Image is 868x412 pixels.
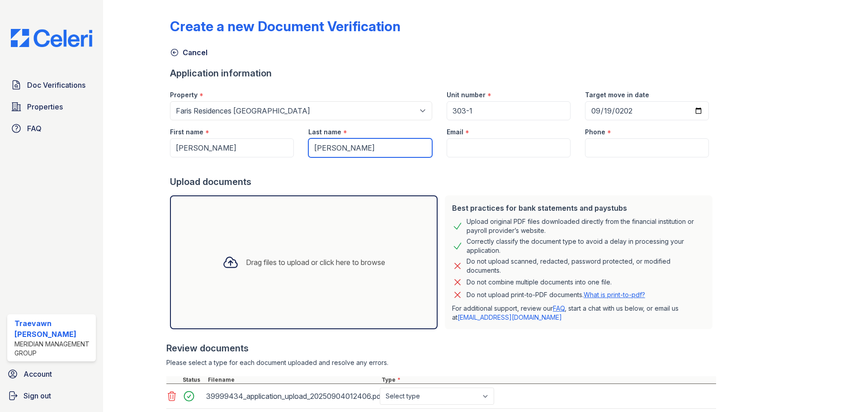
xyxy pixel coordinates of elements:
div: Create a new Document Verification [170,18,401,34]
label: Unit number [447,90,486,99]
div: Application information [170,67,716,80]
label: Target move in date [585,90,649,99]
div: Status [181,376,206,384]
div: Review documents [166,342,716,355]
div: Do not combine multiple documents into one file. [467,277,612,288]
a: Account [4,365,99,383]
a: What is print-to-pdf? [584,291,645,298]
div: Type [380,376,716,384]
div: Do not upload scanned, redacted, password protected, or modified documents. [467,257,705,275]
a: Properties [7,98,96,116]
a: FAQ [553,304,565,312]
div: Best practices for bank statements and paystubs [452,203,705,213]
a: Doc Verifications [7,76,96,94]
a: Cancel [170,47,208,58]
div: Traevawn [PERSON_NAME] [14,318,92,340]
label: Email [447,128,463,137]
label: Last name [308,128,341,137]
div: Drag files to upload or click here to browse [246,257,385,268]
a: FAQ [7,119,96,137]
p: For additional support, review our , start a chat with us below, or email us at [452,304,705,322]
div: Please select a type for each document uploaded and resolve any errors. [166,358,716,367]
img: CE_Logo_Blue-a8612792a0a2168367f1c8372b55b34899dd931a85d93a1a3d3e32e68fde9ad4.png [4,29,99,47]
div: Upload documents [170,175,716,188]
a: Sign out [4,387,99,405]
label: Phone [585,128,605,137]
div: 39999434_application_upload_20250904012406.pdf [206,389,376,403]
span: Properties [27,101,63,112]
div: Upload original PDF files downloaded directly from the financial institution or payroll provider’... [467,217,705,235]
span: FAQ [27,123,42,134]
span: Account [24,369,52,379]
p: Do not upload print-to-PDF documents. [467,290,645,299]
a: [EMAIL_ADDRESS][DOMAIN_NAME] [458,313,562,321]
div: Filename [206,376,380,384]
label: First name [170,128,203,137]
div: Meridian Management Group [14,340,92,358]
span: Sign out [24,390,51,401]
label: Property [170,90,198,99]
span: Doc Verifications [27,80,85,90]
div: Correctly classify the document type to avoid a delay in processing your application. [467,237,705,255]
